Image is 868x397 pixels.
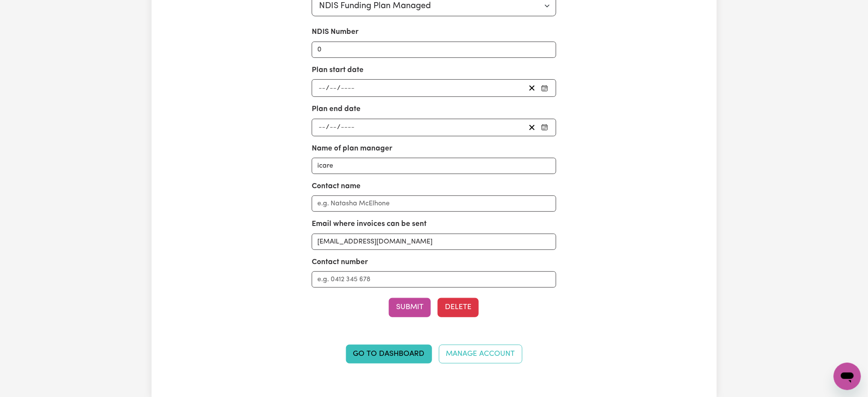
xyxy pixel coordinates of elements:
input: Enter your NDIS number [312,42,556,58]
a: Manage Account [439,345,522,364]
span: / [326,84,329,92]
input: -- [329,82,337,94]
span: / [337,123,340,131]
input: ---- [340,82,355,94]
button: Pick your plan start date [539,82,551,94]
span: / [337,84,340,92]
input: -- [318,82,326,94]
label: Contact name [312,181,361,192]
input: e.g. nat.mc@myplanmanager.com.au [312,234,556,250]
label: Plan end date [312,104,361,115]
label: NDIS Number [312,27,358,38]
label: Contact number [312,257,368,268]
button: Pick your plan end date [539,122,551,133]
a: Go to Dashboard [346,345,432,364]
input: e.g. Natasha McElhone [312,195,556,212]
input: ---- [340,122,355,133]
label: Plan start date [312,65,364,76]
button: Delete [438,298,479,317]
label: Email where invoices can be sent [312,219,427,230]
input: -- [318,122,326,133]
input: e.g. MyPlanManager Pty. Ltd. [312,158,556,174]
button: Clear plan end date [525,122,539,133]
label: Name of plan manager [312,143,392,154]
button: Clear plan start date [525,82,539,94]
iframe: Button to launch messaging window [834,363,861,390]
span: / [326,123,329,131]
input: -- [329,122,337,133]
button: Submit [389,298,431,317]
input: e.g. 0412 345 678 [312,271,556,288]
